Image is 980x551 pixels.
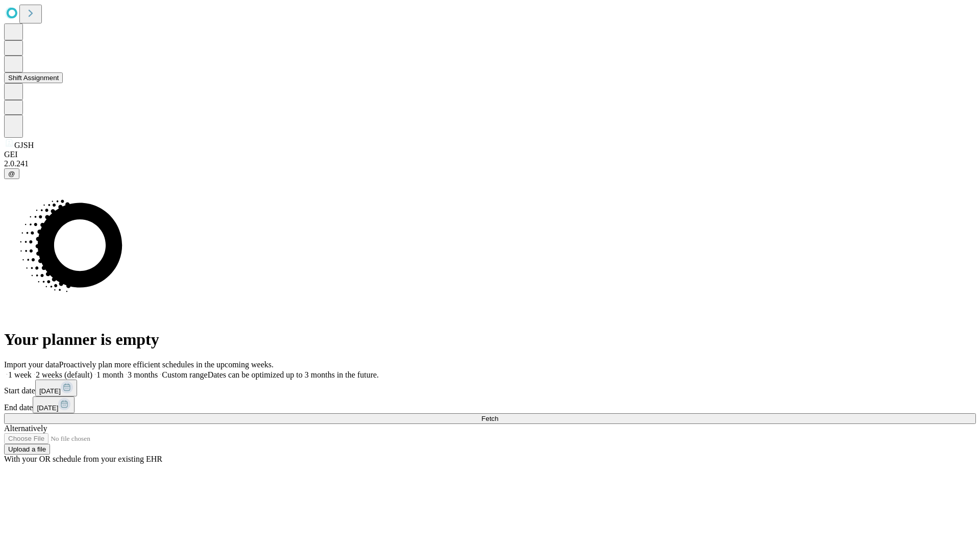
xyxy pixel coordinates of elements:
[4,150,976,159] div: GEI
[8,370,32,379] span: 1 week
[36,370,92,379] span: 2 weeks (default)
[59,360,274,369] span: Proactively plan more efficient schedules in the upcoming weeks.
[37,404,58,412] span: [DATE]
[8,170,15,178] span: @
[4,168,19,179] button: @
[4,424,47,433] span: Alternatively
[4,380,976,396] div: Start date
[4,396,976,413] div: End date
[4,159,976,168] div: 2.0.241
[208,370,379,379] span: Dates can be optimized up to 3 months in the future.
[162,370,207,379] span: Custom range
[4,330,976,349] h1: Your planner is empty
[4,455,162,463] span: With your OR schedule from your existing EHR
[96,370,124,379] span: 1 month
[14,141,34,149] span: GJSH
[33,396,75,413] button: [DATE]
[4,444,50,455] button: Upload a file
[39,387,61,395] span: [DATE]
[35,380,77,396] button: [DATE]
[4,72,63,83] button: Shift Assignment
[128,370,158,379] span: 3 months
[4,413,976,424] button: Fetch
[4,360,59,369] span: Import your data
[481,415,498,422] span: Fetch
